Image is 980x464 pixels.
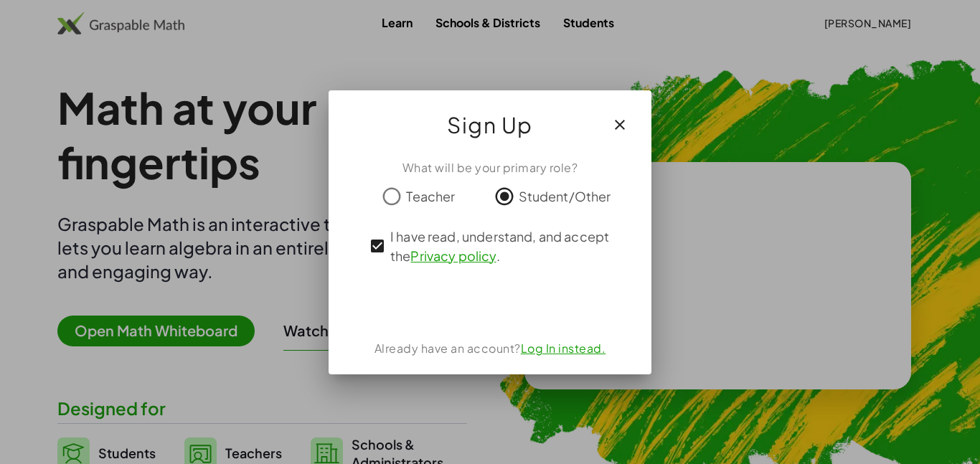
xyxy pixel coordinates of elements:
[411,287,569,318] iframe: Sign in with Google Button
[410,247,496,264] a: Privacy policy
[346,340,634,357] div: Already have an account?
[519,186,611,206] span: Student/Other
[447,108,533,142] span: Sign Up
[346,159,634,176] div: What will be your primary role?
[390,227,616,265] span: I have read, understand, and accept the .
[406,186,455,206] span: Teacher
[521,341,606,356] a: Log In instead.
